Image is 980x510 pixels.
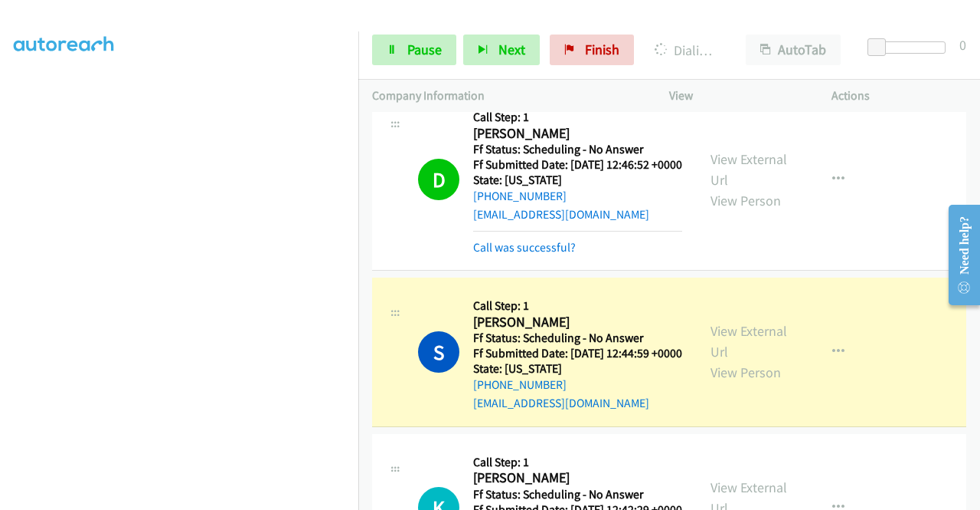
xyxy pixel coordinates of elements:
[831,87,966,105] p: Actions
[473,157,682,173] h5: Ff Submitted Date: [DATE] 12:46:52 +0000
[875,41,946,54] div: Delay between calls (in seconds)
[418,159,459,200] h1: D
[473,314,678,331] h2: [PERSON_NAME]
[669,87,804,105] p: View
[463,35,540,65] button: Next
[498,41,525,58] span: Next
[473,298,682,314] h5: Call Step: 1
[473,207,649,222] a: [EMAIL_ADDRESS][DOMAIN_NAME]
[473,361,682,377] h5: State: [US_STATE]
[473,487,682,502] h5: Ff Status: Scheduling - No Answer
[372,35,456,65] a: Pause
[473,142,682,157] h5: Ff Status: Scheduling - No Answer
[746,35,841,65] button: AutoTab
[407,41,442,58] span: Pause
[473,240,576,255] a: Call was successful?
[959,35,966,55] div: 0
[473,377,567,392] a: [PHONE_NUMBER]
[655,40,718,61] p: Dialing [PERSON_NAME]
[473,469,678,487] h2: [PERSON_NAME]
[473,173,682,188] h5: State: [US_STATE]
[710,322,787,360] a: View External Url
[473,346,682,361] h5: Ff Submitted Date: [DATE] 12:44:59 +0000
[936,194,980,316] iframe: Resource Center
[710,192,781,209] a: View Person
[372,87,642,105] p: Company Information
[710,364,781,381] a: View Person
[710,150,787,189] a: View External Url
[473,189,567,203] a: [PHONE_NUMBER]
[585,41,619,58] span: Finish
[550,35,634,65] a: Finish
[473,455,682,470] h5: Call Step: 1
[473,331,682,346] h5: Ff Status: Scheduling - No Answer
[473,396,649,410] a: [EMAIL_ADDRESS][DOMAIN_NAME]
[418,331,459,373] h1: S
[473,125,678,143] h2: [PERSON_NAME]
[473,110,682,125] h5: Call Step: 1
